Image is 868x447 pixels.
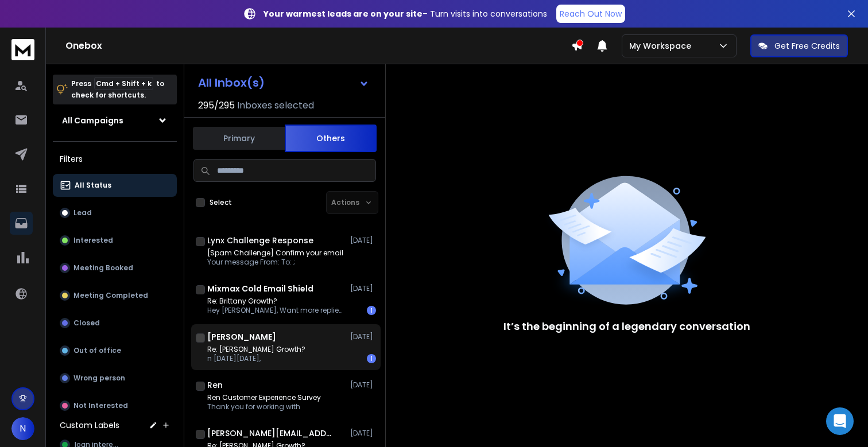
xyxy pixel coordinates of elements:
p: Meeting Completed [73,291,148,300]
p: Ren Customer Experience Survey [207,393,321,402]
strong: Your warmest leads are on your site [263,8,423,20]
h1: All Inbox(s) [198,77,265,88]
h1: Onebox [65,39,571,53]
h1: [PERSON_NAME][EMAIL_ADDRESS][DOMAIN_NAME] [207,427,334,439]
p: [DATE] [350,380,376,390]
p: Your message From: To: ; [207,258,343,267]
h1: All Campaigns [62,115,123,126]
a: Reach Out Now [556,5,625,23]
button: Closed [53,312,177,335]
h3: Custom Labels [60,419,119,431]
p: Lead [73,208,92,217]
h3: Filters [53,151,177,167]
p: It’s the beginning of a legendary conversation [503,318,750,335]
p: [DATE] [350,236,376,245]
button: N [11,417,34,440]
button: Out of office [53,339,177,362]
p: n [DATE][DATE], [207,354,305,363]
p: [Spam Challenge] Confirm your email [207,248,343,258]
div: 1 [367,306,376,315]
h1: Mixmax Cold Email Shield [207,283,313,294]
div: 1 [367,354,376,363]
p: Hey [PERSON_NAME], Want more replies to [207,306,345,315]
button: Others [285,125,377,152]
div: Open Intercom Messenger [826,407,854,435]
button: All Inbox(s) [189,71,378,94]
button: Interested [53,229,177,252]
p: Not Interested [73,401,128,410]
p: [DATE] [350,332,376,341]
label: Select [210,198,232,207]
p: Closed [73,318,100,328]
p: Meeting Booked [73,263,133,273]
button: Meeting Completed [53,284,177,307]
p: All Status [75,181,111,190]
p: Reach Out Now [560,8,622,20]
button: Lead [53,201,177,224]
img: logo [11,39,34,60]
h1: Ren [207,379,223,391]
p: – Turn visits into conversations [263,8,547,20]
p: Out of office [73,346,121,355]
p: [DATE] [350,284,376,293]
p: Get Free Credits [774,40,840,52]
p: Thank you for working with [207,402,321,411]
p: Press to check for shortcuts. [71,78,164,101]
span: Cmd + Shift + k [94,77,153,90]
h3: Inboxes selected [237,99,314,112]
p: My Workspace [629,40,696,52]
h1: Lynx Challenge Response [207,235,313,246]
p: Re: Brittany Growth? [207,297,345,306]
button: Not Interested [53,394,177,417]
span: 295 / 295 [198,99,235,112]
p: [DATE] [350,429,376,438]
button: Wrong person [53,367,177,390]
button: Meeting Booked [53,256,177,279]
button: Get Free Credits [750,34,848,57]
p: Re: [PERSON_NAME] Growth? [207,345,305,354]
button: All Status [53,174,177,197]
h1: [PERSON_NAME] [207,331,276,343]
p: Wrong person [73,374,125,383]
p: Interested [73,236,113,245]
button: All Campaigns [53,109,177,132]
button: Primary [193,126,285,151]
